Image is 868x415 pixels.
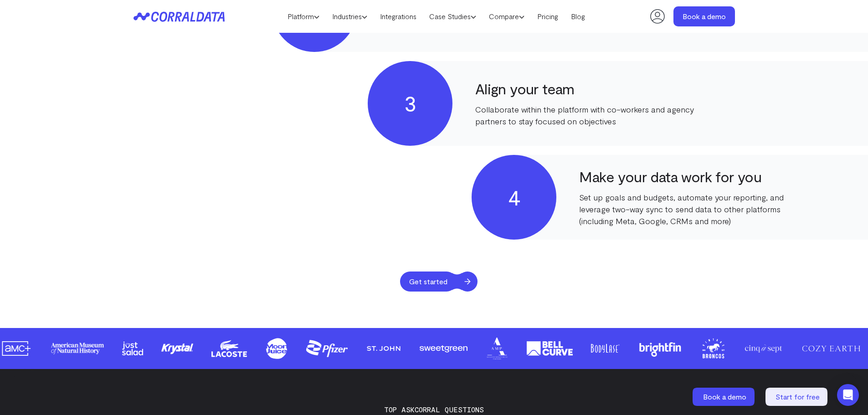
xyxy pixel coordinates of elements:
a: Platform [281,10,326,23]
a: Compare [483,10,531,23]
a: Pricing [531,10,565,23]
div: 4 [472,155,556,240]
a: Book a demo [693,388,756,406]
a: Industries [326,10,374,23]
p: Set up goals and budgets, automate your reporting, and leverage two-way sync to send data to othe... [579,191,798,227]
h4: Make your data work for you [579,168,798,184]
a: Integrations [374,10,423,23]
p: Top ASKCorral Questions [138,405,730,414]
h4: Align your team [475,80,694,97]
div: Open Intercom Messenger [837,384,859,406]
div: 3 [368,61,452,146]
span: Start for free [776,392,820,401]
a: Case Studies [423,10,483,23]
a: Book a demo [673,6,735,26]
span: Get started [400,272,457,292]
a: Blog [565,10,591,23]
p: Collaborate within the platform with co-workers and agency partners to stay focused on objectives [475,103,694,127]
a: Start for free [765,388,829,406]
a: Get started [400,272,477,292]
span: Book a demo [703,392,746,401]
